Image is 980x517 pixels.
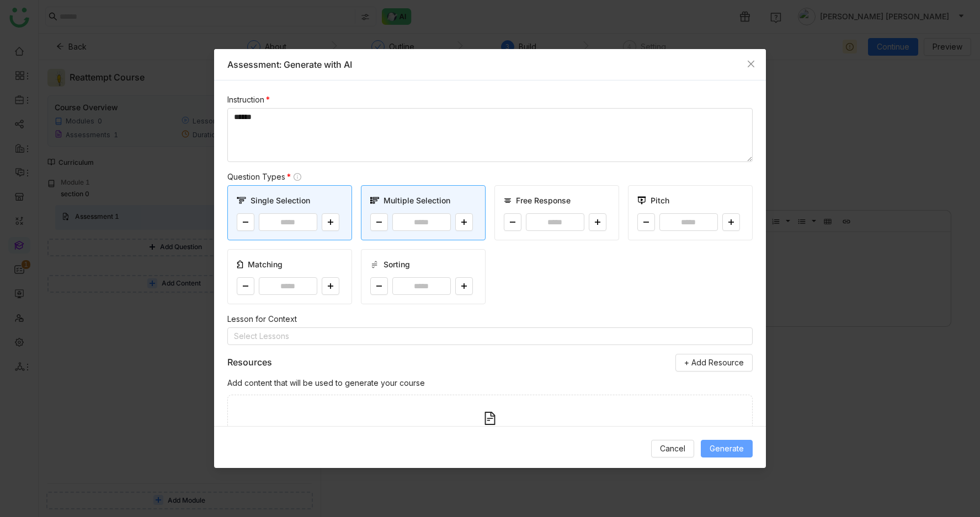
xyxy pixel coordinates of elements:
div: Assessment: Generate with AI [227,58,753,71]
button: Close [736,49,766,79]
div: Resources [227,356,272,369]
span: Pitch [651,195,669,207]
div: Instruction [227,94,753,106]
span: Generate [710,443,744,455]
img: matching_card.svg [237,260,243,268]
span: Single Selection [251,195,310,207]
img: long_answer.svg [504,197,512,204]
img: single_choice.svg [237,197,246,204]
span: Matching [248,258,283,271]
span: Free Response [516,195,571,207]
button: Generate [701,440,753,457]
span: + Add Resource [684,357,744,369]
span: Sorting [384,258,410,271]
div: Lesson for Context [227,313,753,325]
span: Cancel [660,443,685,455]
img: ordering_card.svg [370,260,379,269]
button: + Add Resource [675,354,753,371]
img: multiple_choice.svg [370,197,379,204]
div: Question Types [227,171,753,183]
div: Add content that will be used to generate your course [227,377,753,389]
img: pitch.svg [637,196,646,204]
span: Multiple Selection [384,195,450,207]
button: Cancel [651,440,694,457]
